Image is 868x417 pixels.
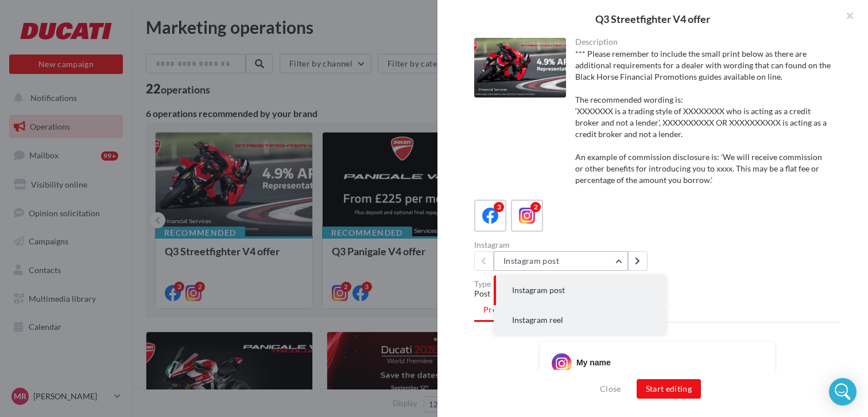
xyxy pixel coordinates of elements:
[474,288,840,299] div: Post
[494,305,666,335] button: Instagram reel
[595,382,626,396] button: Close
[474,241,653,249] div: Instagram
[575,48,832,186] div: *** Please remember to include the small print below as there are additional requirements for a d...
[456,14,850,24] div: Q3 Streetfighter V4 offer
[575,38,832,46] div: Description
[829,378,857,406] div: Open Intercom Messenger
[474,280,840,288] div: Type
[637,379,702,399] button: Start editing
[576,357,611,368] div: My name
[494,251,628,271] button: Instagram post
[512,285,565,295] span: Instagram post
[494,202,504,212] div: 3
[512,315,563,325] span: Instagram reel
[494,275,666,305] button: Instagram post
[530,202,541,212] div: 2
